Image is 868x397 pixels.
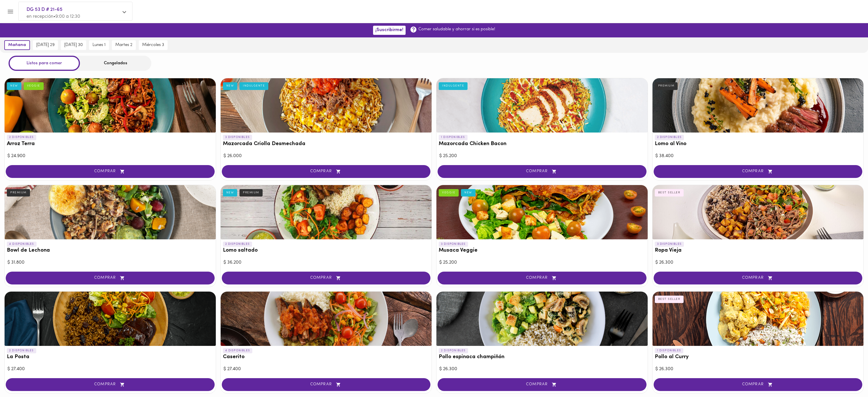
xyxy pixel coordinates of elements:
[222,272,431,284] button: COMPRAR
[115,43,132,48] span: martes 2
[222,165,431,178] button: COMPRAR
[9,56,80,71] div: Listos para comer
[4,40,30,50] button: mañana
[229,382,424,387] span: COMPRAR
[655,248,861,254] h3: Ropa Vieja
[7,348,36,353] p: 2 DISPONIBLES
[221,78,432,133] div: Mazorcada Criolla Desmechada
[7,153,213,159] div: $ 24.900
[655,153,861,159] div: $ 38.400
[6,165,215,178] button: COMPRAR
[3,5,17,19] button: Menu
[36,43,55,48] span: [DATE] 29
[221,185,432,239] div: Lomo saltado
[439,366,645,372] div: $ 26.300
[142,43,164,48] span: miércoles 3
[418,26,495,32] p: Comer saludable y ahorrar si es posible!
[652,78,864,133] div: Lomo al Vino
[223,153,429,159] div: $ 26.000
[6,272,215,284] button: COMPRAR
[655,242,684,247] p: 3 DISPONIBLES
[439,259,645,266] div: $ 25.200
[223,242,252,247] p: 2 DISPONIBLES
[7,242,37,247] p: 4 DISPONIBLES
[7,354,214,360] h3: La Posta
[7,366,213,372] div: $ 27.400
[439,248,645,254] h3: Musaca Veggie
[661,276,855,280] span: COMPRAR
[5,292,216,346] div: La Posta
[7,141,214,147] h3: Arroz Terra
[445,382,639,387] span: COMPRAR
[8,43,26,48] span: mañana
[33,40,58,50] button: [DATE] 29
[655,189,684,197] div: BEST SELLER
[223,348,253,353] p: 4 DISPONIBLES
[373,26,406,35] button: ¡Suscribirme!
[89,40,109,50] button: lunes 1
[13,169,208,174] span: COMPRAR
[222,378,431,391] button: COMPRAR
[24,82,44,90] div: VEGGIE
[13,276,208,280] span: COMPRAR
[655,141,861,147] h3: Lomo al Vino
[654,165,863,178] button: COMPRAR
[661,382,855,387] span: COMPRAR
[652,292,864,346] div: Pollo al Curry
[6,378,215,391] button: COMPRAR
[438,272,647,284] button: COMPRAR
[439,354,645,360] h3: Pollo espinaca champiñón
[223,366,429,372] div: $ 27.400
[80,56,151,71] div: Congelados
[445,276,639,280] span: COMPRAR
[112,40,136,50] button: martes 2
[439,242,468,247] p: 3 DISPONIBLES
[654,272,863,284] button: COMPRAR
[655,135,684,140] p: 2 DISPONIBLES
[229,276,424,280] span: COMPRAR
[64,43,83,48] span: [DATE] 30
[223,141,430,147] h3: Mazorcada Criolla Desmechada
[223,259,429,266] div: $ 36.200
[436,185,648,239] div: Musaca Veggie
[139,40,168,50] button: miércoles 3
[439,141,645,147] h3: Mazorcada Chicken Bacon
[438,165,647,178] button: COMPRAR
[239,82,268,90] div: INDULGENTE
[13,382,208,387] span: COMPRAR
[655,82,678,90] div: PREMIUM
[239,189,263,197] div: PREMIUM
[655,259,861,266] div: $ 26.300
[221,292,432,346] div: Caserito
[655,348,684,353] p: 1 DISPONIBLES
[652,185,864,239] div: Ropa Vieja
[223,135,252,140] p: 3 DISPONIBLES
[223,248,430,254] h3: Lomo saltado
[7,135,36,140] p: 2 DISPONIBLES
[92,43,106,48] span: lunes 1
[661,169,855,174] span: COMPRAR
[439,189,459,197] div: VEGGIE
[375,27,403,33] span: ¡Suscribirme!
[61,40,86,50] button: [DATE] 30
[655,366,861,372] div: $ 26.300
[7,248,214,254] h3: Bowl de Lechona
[436,78,648,133] div: Mazorcada Chicken Bacon
[438,378,647,391] button: COMPRAR
[835,364,862,391] iframe: Messagebird Livechat Widget
[439,348,468,353] p: 2 DISPONIBLES
[223,189,237,197] div: NEW
[5,78,216,133] div: Arroz Terra
[27,14,80,19] span: en recepción • 9:00 a 12:30
[7,259,213,266] div: $ 31.800
[7,82,21,90] div: NEW
[436,292,648,346] div: Pollo espinaca champiñón
[445,169,639,174] span: COMPRAR
[439,135,468,140] p: 1 DISPONIBLES
[5,185,216,239] div: Bowl de Lechona
[223,354,430,360] h3: Caserito
[229,169,424,174] span: COMPRAR
[655,354,861,360] h3: Pollo al Curry
[7,189,30,197] div: PREMIUM
[439,153,645,159] div: $ 25.200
